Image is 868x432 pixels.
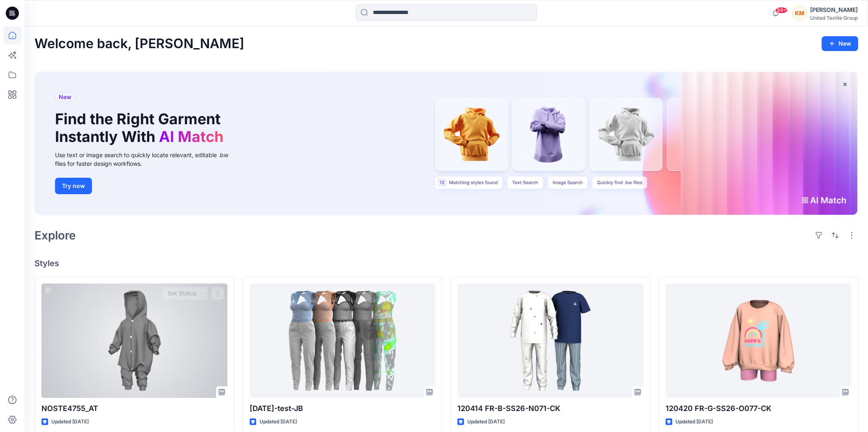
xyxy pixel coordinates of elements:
[259,418,297,426] p: Updated [DATE]
[159,128,223,146] span: AI Match
[41,403,227,414] p: NOSTE4755_AT
[666,403,852,414] p: 120420 FR-G-SS26-O077-CK
[792,6,807,21] div: KM
[666,283,852,398] a: 120420 FR-G-SS26-O077-CK
[810,5,858,15] div: [PERSON_NAME]
[51,418,89,426] p: Updated [DATE]
[34,36,244,51] h2: Welcome back, [PERSON_NAME]
[810,15,858,21] div: United Textile Group
[457,403,643,414] p: 120414 FR-B-SS26-N071-CK
[675,418,713,426] p: Updated [DATE]
[250,283,436,398] a: 2025.09.25-test-JB
[822,36,858,51] button: New
[457,283,643,398] a: 120414 FR-B-SS26-N071-CK
[55,151,240,168] div: Use text or image search to quickly locate relevant, editable .bw files for faster design workflows.
[775,7,788,14] span: 99+
[250,403,436,414] p: [DATE]-test-JB
[34,229,76,242] h2: Explore
[55,110,227,146] h1: Find the Right Garment Instantly With
[59,92,71,102] span: New
[34,258,858,268] h4: Styles
[467,418,505,426] p: Updated [DATE]
[55,178,92,194] button: Try now
[41,283,227,398] a: NOSTE4755_AT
